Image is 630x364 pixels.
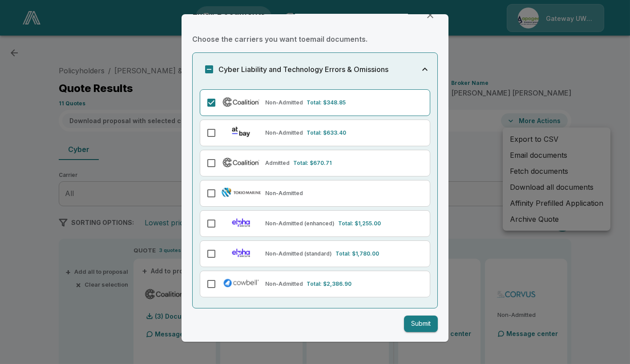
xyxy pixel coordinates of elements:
[221,96,262,108] img: Coalition (Non-Admitted)
[200,89,430,116] div: Coalition (Non-Admitted)Non-AdmittedTotal: $348.85
[193,53,437,86] button: Cyber Liability and Technology Errors & Omissions
[307,99,346,107] p: Total: $348.85
[192,33,438,45] h6: Choose the carriers you want to email documents .
[307,280,351,288] p: Total: $2,386.90
[338,220,381,228] p: Total: $1,255.00
[265,159,290,167] p: Admitted
[221,156,262,168] img: Coalition (Admitted)
[200,271,430,297] div: Cowbell (Non-Admitted)Non-AdmittedTotal: $2,386.90
[200,180,430,207] div: Tokio Marine TMHCC (Non-Admitted)Non-Admitted
[265,99,303,107] p: Non-Admitted
[221,186,262,199] img: Tokio Marine TMHCC (Non-Admitted)
[221,277,262,289] img: Cowbell (Non-Admitted)
[307,129,346,137] p: Total: $633.40
[221,216,262,229] img: Elpha (Non-Admitted) Enhanced
[335,250,379,258] p: Total: $1,780.00
[200,120,430,146] div: At-Bay (Non-Admitted)Non-AdmittedTotal: $633.40
[265,280,303,288] p: Non-Admitted
[265,129,303,137] p: Non-Admitted
[221,247,262,259] img: Elpha (Non-Admitted) Standard
[293,159,331,167] p: Total: $670.71
[265,220,335,228] p: Non-Admitted (enhanced)
[265,189,303,197] p: Non-Admitted
[218,63,388,76] h6: Cyber Liability and Technology Errors & Omissions
[404,316,438,332] button: Submit
[200,240,430,267] div: Elpha (Non-Admitted) StandardNon-Admitted (standard)Total: $1,780.00
[221,126,262,138] img: At-Bay (Non-Admitted)
[200,150,430,176] div: Coalition (Admitted)AdmittedTotal: $670.71
[200,210,430,237] div: Elpha (Non-Admitted) EnhancedNon-Admitted (enhanced)Total: $1,255.00
[265,250,332,258] p: Non-Admitted (standard)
